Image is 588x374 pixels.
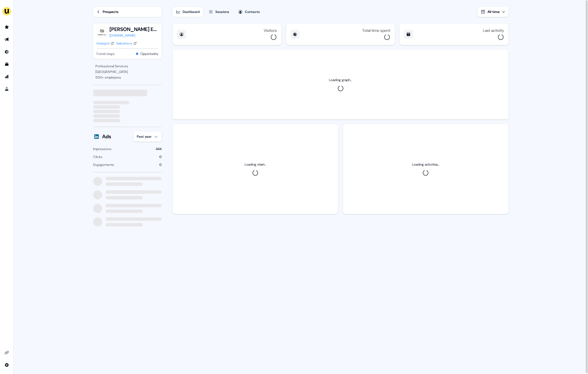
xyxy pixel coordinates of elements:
[483,28,504,33] div: Last activity
[2,360,11,369] a: Go to integrations
[116,41,132,46] div: Salesforce
[102,133,111,140] div: Ads
[109,26,158,33] button: [PERSON_NAME] Energy
[2,47,11,56] a: Go to Inbound
[93,162,114,168] div: Engagements
[2,84,11,93] a: Go to experiments
[2,348,11,357] a: Go to integrations
[245,9,260,15] div: Contacts
[95,75,159,80] div: 500 + employees
[412,162,439,167] div: Loading activities...
[205,7,232,17] button: Sessions
[2,23,11,32] a: Go to prospects
[362,28,390,33] div: Total time spent
[109,33,158,38] a: [DOMAIN_NAME]
[97,41,114,46] a: Hubspot
[93,154,102,160] div: Clicks
[477,7,509,17] button: All time
[183,9,200,15] div: Dashboard
[329,77,352,83] div: Loading graph...
[173,7,203,17] button: Dashboard
[264,28,277,33] div: Visitors
[156,146,162,152] div: 444
[235,7,263,17] button: Contacts
[159,154,162,160] div: 0
[215,9,229,15] div: Sessions
[97,51,115,57] span: Funnel stage:
[97,41,109,46] div: Hubspot
[2,35,11,44] a: Go to outbound experience
[95,69,159,75] div: [GEOGRAPHIC_DATA]
[245,162,266,167] div: Loading chart...
[140,51,158,57] button: Opportunity
[2,72,11,81] a: Go to attribution
[95,63,159,69] div: Professional Services
[103,9,119,15] div: Prospects
[133,132,162,142] button: Past year
[93,146,111,152] div: Impressions
[2,60,11,69] a: Go to templates
[488,10,500,14] span: All time
[159,162,162,168] div: 0
[116,41,137,46] a: Salesforce
[93,7,162,17] a: Prospects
